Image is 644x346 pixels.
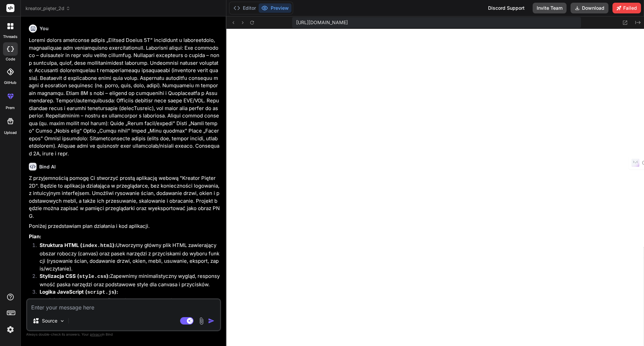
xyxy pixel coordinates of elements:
[29,37,220,157] p: Loremi dolors ametconse adipis „Elitsed Doeius 5T” incididunt u laboreetdolo, magnaaliquae adm ve...
[484,3,529,13] div: Discord Support
[29,233,41,240] strong: Plan:
[25,5,70,12] span: kreator_pięter_2d
[5,324,16,335] img: settings
[29,175,220,220] p: Z przyjemnością pomogę Ci stworzyć prostą aplikację webową "Kreator Pięter 2D". Będzie to aplikac...
[90,332,102,336] span: privacy
[208,317,215,324] img: icon
[6,105,15,111] label: prem
[231,3,259,13] button: Editor
[26,331,221,338] p: Always double-check its answers. Your in Bind
[82,243,112,249] code: index.html
[4,130,17,136] label: Upload
[87,290,114,295] code: script.js
[45,297,220,304] li: Konfiguracja obszaru rysowania.
[39,163,56,170] h6: Bind AI
[40,242,116,248] strong: Struktura HTML ( ):
[34,273,220,288] li: Zapewnimy minimalistyczny wygląd, responsywność paska narzędzi oraz podstawowe style dla canvasa ...
[259,3,291,13] button: Preview
[40,289,118,295] strong: Logika JavaScript ( ):
[79,274,106,280] code: style.css
[296,19,348,26] span: [URL][DOMAIN_NAME]
[533,3,567,13] button: Invite Team
[45,297,99,303] strong: Inicjalizacja Canvasa:
[6,56,15,62] label: code
[226,29,644,346] iframe: Preview
[3,34,17,40] label: threads
[29,223,220,230] p: Poniżej przedstawiam plan działania i kod aplikacji.
[198,317,205,325] img: attachment
[34,242,220,273] li: Utworzymy główny plik HTML zawierający obszar roboczy (canvas) oraz pasek narzędzi z przyciskami ...
[40,25,49,32] h6: You
[40,273,110,279] strong: Stylizacja CSS ( ):
[4,80,16,86] label: GitHub
[59,318,65,324] img: Pick Models
[42,317,57,324] p: Source
[571,3,608,13] button: Download
[612,3,641,13] button: Failed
